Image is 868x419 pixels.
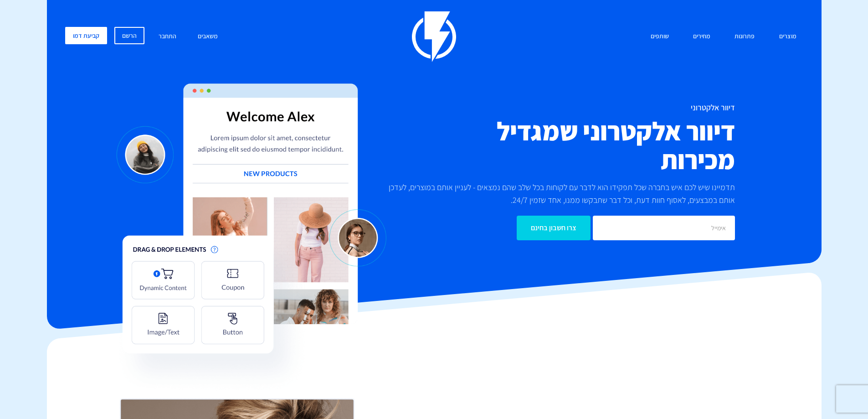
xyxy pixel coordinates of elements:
[593,216,735,240] input: אימייל
[191,27,225,47] a: משאבים
[152,27,183,47] a: התחבר
[380,117,735,174] h2: דיוור אלקטרוני שמגדיל מכירות
[380,103,735,112] h1: דיוור אלקטרוני
[380,181,735,207] p: תדמיינו שיש לכם איש בחברה שכל תפקידו הוא לדבר עם לקוחות בכל שלב שהם נמצאים - לעניין אותם במוצרים,...
[65,27,107,44] a: קביעת דמו
[644,27,676,47] a: שותפים
[114,27,144,44] a: הרשם
[686,27,717,47] a: מחירים
[772,27,803,47] a: מוצרים
[517,216,591,240] input: צרו חשבון בחינם
[728,27,761,47] a: פתרונות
